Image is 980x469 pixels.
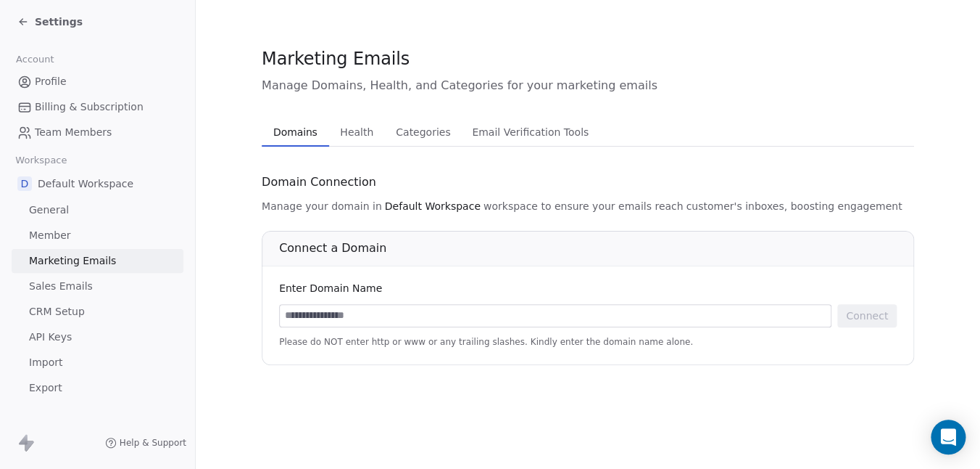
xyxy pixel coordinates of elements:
[35,99,144,115] span: Billing & Subscription
[29,355,62,370] span: Import
[12,121,183,144] a: Team Members
[38,176,133,191] span: Default Workspace
[12,376,183,400] a: Export
[35,125,112,140] span: Team Members
[29,304,85,319] span: CRM Setup
[12,198,183,222] a: General
[29,203,69,218] span: General
[262,48,410,70] span: Marketing Emails
[29,253,116,269] span: Marketing Emails
[12,249,183,273] a: Marketing Emails
[9,150,73,171] span: Workspace
[12,325,183,349] a: API Keys
[12,95,183,119] a: Billing & Subscription
[267,122,323,142] span: Domains
[483,199,684,213] span: workspace to ensure your emails reach
[29,330,72,345] span: API Keys
[17,15,83,29] a: Settings
[12,274,183,298] a: Sales Emails
[29,380,62,396] span: Export
[279,241,386,255] span: Connect a Domain
[12,300,183,324] a: CRM Setup
[35,15,83,29] span: Settings
[279,336,897,348] span: Please do NOT enter http or www or any trailing slashes. Kindly enter the domain name alone.
[262,199,382,213] span: Manage your domain in
[29,279,93,294] span: Sales Emails
[279,281,897,295] div: Enter Domain Name
[29,228,71,243] span: Member
[837,304,897,327] button: Connect
[262,174,376,191] span: Domain Connection
[931,420,966,454] div: Open Intercom Messenger
[105,437,186,449] a: Help & Support
[262,77,914,94] span: Manage Domains, Health, and Categories for your marketing emails
[35,74,67,89] span: Profile
[385,199,481,213] span: Default Workspace
[334,122,379,142] span: Health
[390,122,456,142] span: Categories
[12,70,183,94] a: Profile
[12,224,183,248] a: Member
[9,49,60,70] span: Account
[17,176,32,191] span: D
[12,351,183,375] a: Import
[466,122,594,142] span: Email Verification Tools
[120,437,186,449] span: Help & Support
[686,199,902,213] span: customer's inboxes, boosting engagement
